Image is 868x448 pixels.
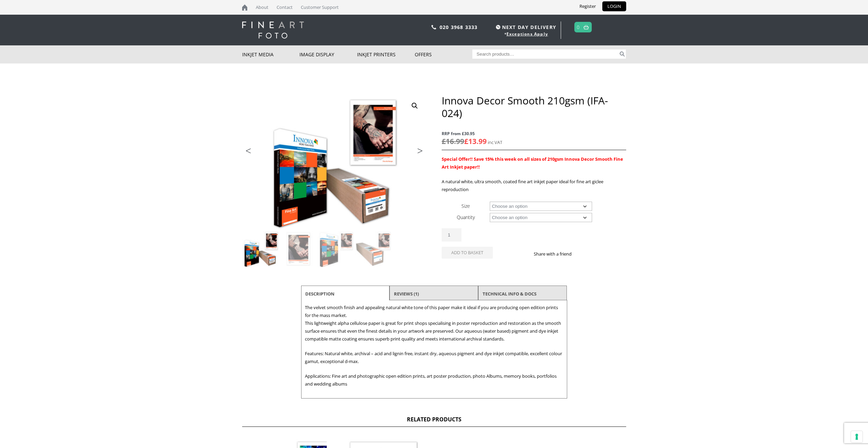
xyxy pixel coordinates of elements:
[357,45,415,63] a: Inkjet Printers
[577,22,580,32] a: 0
[242,416,626,427] h2: Related products
[596,251,602,257] img: email sharing button
[472,49,618,59] input: Search products…
[394,288,419,300] a: Reviews (1)
[355,231,392,268] img: Innova Decor Smooth 210gsm (IFA-024) - Image 4
[580,251,585,257] img: facebook sharing button
[280,231,317,268] img: Innova Decor Smooth 210gsm (IFA-024) - Image 2
[588,251,593,257] img: twitter sharing button
[318,231,354,268] img: Innova Decor Smooth 210gsm (IFA-024) - Image 3
[851,431,863,443] button: Your consent preferences for tracking technologies
[442,130,626,138] span: RRP from £30.95
[457,214,475,220] label: Quantity
[584,25,589,29] img: basket.svg
[442,247,493,259] button: Add to basket
[305,288,335,300] a: Description
[483,288,536,300] a: TECHNICAL INFO & DOCS
[415,45,472,63] a: Offers
[431,25,436,29] img: phone.svg
[494,23,556,31] span: NEXT DAY DELIVERY
[305,372,563,388] p: Applications: Fine art and photographic open edition prints, art poster production, photo Albums,...
[299,45,357,63] a: Image Display
[442,178,626,193] p: A natural white, ultra smooth, coated fine art inkjet paper ideal for fine art giclee reproduction
[574,1,601,11] a: Register
[242,45,300,63] a: Inkjet Media
[442,228,461,242] input: Product quantity
[409,100,421,112] a: View full-screen image gallery
[440,24,478,30] a: 020 3968 3333
[506,31,548,37] a: Exceptions Apply
[618,49,626,59] button: Search
[442,136,446,146] span: £
[242,21,304,39] img: logo-white.svg
[442,156,623,170] span: Special Offer!! Save 15% this week on all sizes of 210gsm Innova Decor Smooth Fine Art Inkjet pap...
[461,203,470,209] label: Size
[442,94,626,119] h1: Innova Decor Smooth 210gsm (IFA-024)
[602,1,626,11] a: LOGIN
[305,304,563,343] p: The velvet smooth finish and appealing natural white tone of this paper make it ideal if you are ...
[305,350,563,365] p: Features: Natural white, archival – acid and lignin free, instant dry, aqueous pigment and dye in...
[464,136,487,146] bdi: 13.99
[534,250,580,258] p: Share with a friend
[464,136,468,146] span: £
[242,231,279,268] img: Innova Decor Smooth 210gsm (IFA-024)
[242,94,426,230] img: Innova Decor Smooth 210gsm (IFA-024)
[496,25,500,29] img: time.svg
[442,136,464,146] bdi: 16.99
